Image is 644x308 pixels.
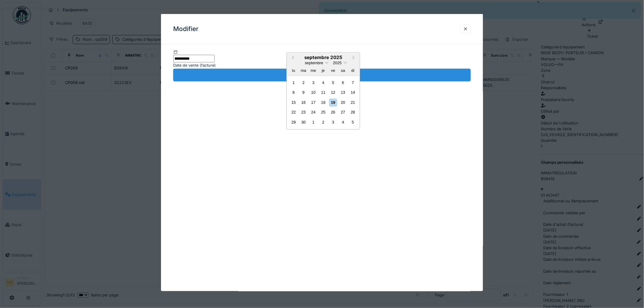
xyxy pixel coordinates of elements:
[319,66,327,75] div: jeudi
[319,79,327,87] div: Choose jeudi 4 septembre 2025
[349,66,357,75] div: dimanche
[329,89,337,97] div: Choose vendredi 12 septembre 2025
[319,89,327,97] div: Choose jeudi 11 septembre 2025
[349,89,357,97] div: Choose dimanche 14 septembre 2025
[309,89,317,97] div: Choose mercredi 10 septembre 2025
[329,66,337,75] div: vendredi
[339,98,347,107] div: Choose samedi 20 septembre 2025
[173,25,198,33] h3: Modifier
[319,98,327,107] div: Choose jeudi 18 septembre 2025
[289,108,298,117] div: Choose lundi 22 septembre 2025
[339,66,347,75] div: samedi
[309,118,317,126] div: Choose mercredi 1 octobre 2025
[349,108,357,117] div: Choose dimanche 28 septembre 2025
[349,53,359,63] button: Next Month
[299,108,308,117] div: Choose mardi 23 septembre 2025
[305,61,323,65] span: septembre
[309,66,317,75] div: mercredi
[339,79,347,87] div: Choose samedi 6 septembre 2025
[289,98,298,107] div: Choose lundi 15 septembre 2025
[339,108,347,117] div: Choose samedi 27 septembre 2025
[329,98,337,107] div: Choose vendredi 19 septembre 2025
[299,79,308,87] div: Choose mardi 2 septembre 2025
[349,79,357,87] div: Choose dimanche 7 septembre 2025
[333,61,341,65] span: 2025
[329,118,337,126] div: Choose vendredi 3 octobre 2025
[319,118,327,126] div: Choose jeudi 2 octobre 2025
[289,89,298,97] div: Choose lundi 8 septembre 2025
[289,66,298,75] div: lundi
[349,118,357,126] div: Choose dimanche 5 octobre 2025
[349,98,357,107] div: Choose dimanche 21 septembre 2025
[287,55,360,61] h2: septembre 2025
[299,66,308,75] div: mardi
[287,53,297,63] button: Previous Month
[339,118,347,126] div: Choose samedi 4 octobre 2025
[299,98,308,107] div: Choose mardi 16 septembre 2025
[329,79,337,87] div: Choose vendredi 5 septembre 2025
[299,89,308,97] div: Choose mardi 9 septembre 2025
[309,79,317,87] div: Choose mercredi 3 septembre 2025
[289,78,358,127] div: Month septembre, 2025
[309,98,317,107] div: Choose mercredi 17 septembre 2025
[289,118,298,126] div: Choose lundi 29 septembre 2025
[339,89,347,97] div: Choose samedi 13 septembre 2025
[329,108,337,117] div: Choose vendredi 26 septembre 2025
[319,108,327,117] div: Choose jeudi 25 septembre 2025
[289,79,298,87] div: Choose lundi 1 septembre 2025
[173,63,216,68] label: Date de vente (facture)
[309,108,317,117] div: Choose mercredi 24 septembre 2025
[299,118,308,126] div: Choose mardi 30 septembre 2025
